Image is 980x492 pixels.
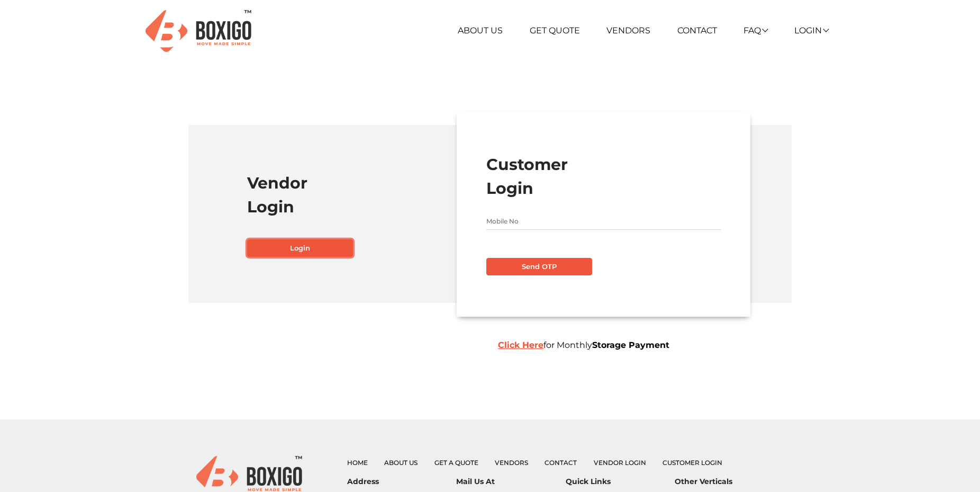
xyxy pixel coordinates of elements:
a: FAQ [743,25,767,35]
a: Login [794,25,828,35]
a: Get Quote [530,25,580,35]
h1: Vendor Login [247,171,482,219]
h1: Customer Login [486,153,721,200]
div: for Monthly [490,339,792,352]
h6: Other Verticals [675,477,784,486]
a: Vendors [495,459,528,467]
a: Contact [677,25,717,35]
h6: Mail Us At [456,477,565,486]
button: Send OTP [486,258,592,276]
input: Mobile No [486,213,721,230]
h6: Quick Links [566,477,675,486]
a: Click Here [498,340,543,350]
a: Get a Quote [434,459,478,467]
b: Storage Payment [592,340,669,350]
img: Boxigo [146,10,251,52]
a: Login [247,239,353,257]
a: Vendors [606,25,650,35]
a: Contact [545,459,577,467]
a: About Us [458,25,503,35]
a: About Us [384,459,418,467]
a: Vendor Login [594,459,646,467]
a: Home [347,459,368,467]
a: Customer Login [663,459,722,467]
h6: Address [347,477,456,486]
